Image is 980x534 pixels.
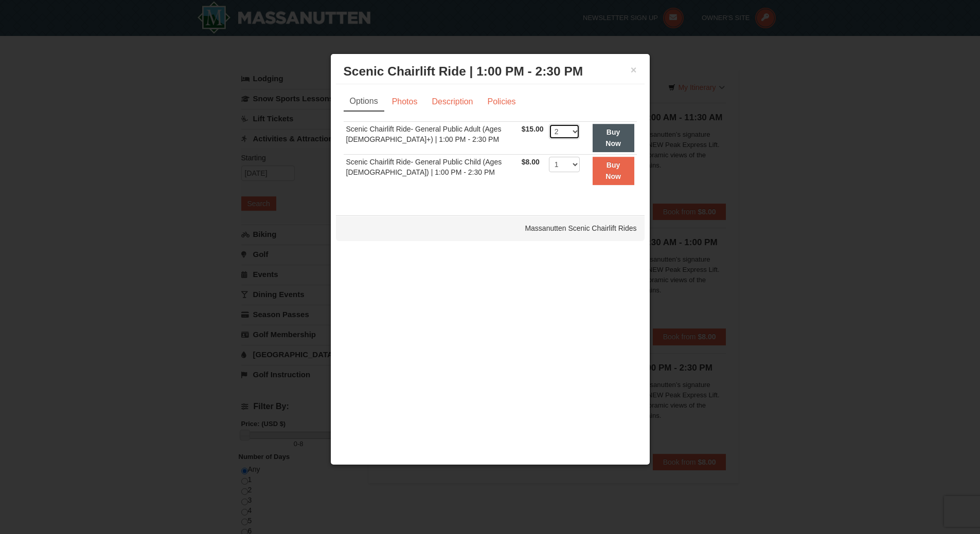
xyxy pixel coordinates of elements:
[522,125,544,133] span: $15.00
[480,92,522,112] a: Policies
[344,154,519,187] td: Scenic Chairlift Ride- General Public Child (Ages [DEMOGRAPHIC_DATA]) | 1:00 PM - 2:30 PM
[336,215,645,241] div: Massanutten Scenic Chairlift Rides
[631,65,637,75] button: ×
[344,64,637,79] h3: Scenic Chairlift Ride | 1:00 PM - 2:30 PM
[593,124,634,152] button: Buy Now
[522,158,540,166] span: $8.00
[593,157,634,185] button: Buy Now
[385,92,424,112] a: Photos
[605,161,621,180] strong: Buy Now
[605,128,621,148] strong: Buy Now
[425,92,479,112] a: Description
[344,121,519,154] td: Scenic Chairlift Ride- General Public Adult (Ages [DEMOGRAPHIC_DATA]+) | 1:00 PM - 2:30 PM
[344,92,384,112] a: Options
